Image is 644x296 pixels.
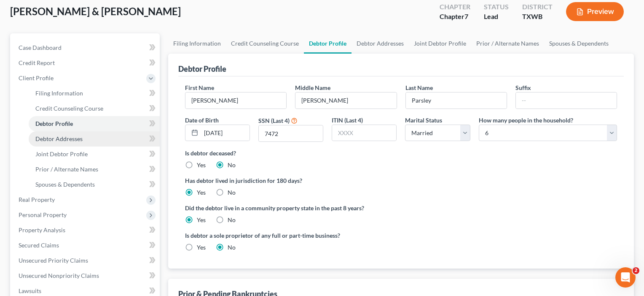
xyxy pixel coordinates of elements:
[228,216,236,224] label: No
[522,12,553,22] div: TXWB
[19,74,54,81] span: Client Profile
[19,287,41,294] span: Lawsuits
[10,5,181,17] span: [PERSON_NAME] & [PERSON_NAME]
[19,257,88,264] span: Unsecured Priority Claims
[19,242,59,249] span: Secured Claims
[409,33,471,54] a: Joint Debtor Profile
[405,83,433,92] label: Last Name
[515,83,531,92] label: Suffix
[633,267,639,274] span: 2
[35,181,95,188] span: Spouses & Dependents
[12,268,160,283] a: Unsecured Nonpriority Claims
[332,116,363,125] label: ITIN (Last 4)
[566,2,624,21] button: Preview
[35,90,83,97] span: Filing Information
[29,86,160,101] a: Filing Information
[29,147,160,162] a: Joint Debtor Profile
[197,216,206,224] label: Yes
[295,92,396,109] input: M.I
[19,211,67,218] span: Personal Property
[185,149,617,158] label: Is debtor deceased?
[440,12,470,22] div: Chapter
[168,33,226,54] a: Filing Information
[522,2,553,12] div: District
[29,131,160,147] a: Debtor Addresses
[29,162,160,177] a: Prior / Alternate Names
[615,267,636,288] iframe: Intercom live chat
[295,83,330,92] label: Middle Name
[185,92,286,109] input: --
[185,231,397,240] label: Is debtor a sole proprietor of any full or part-time business?
[201,125,250,141] input: MM/DD/YYYY
[197,161,206,169] label: Yes
[197,188,206,197] label: Yes
[29,101,160,116] a: Credit Counseling Course
[544,33,614,54] a: Spouses & Dependents
[35,105,103,112] span: Credit Counseling Course
[35,150,88,158] span: Joint Debtor Profile
[35,166,98,173] span: Prior / Alternate Names
[332,125,396,141] input: XXXX
[12,253,160,268] a: Unsecured Priority Claims
[19,272,99,279] span: Unsecured Nonpriority Claims
[484,2,509,12] div: Status
[19,44,62,51] span: Case Dashboard
[29,177,160,192] a: Spouses & Dependents
[516,92,617,109] input: --
[12,238,160,253] a: Secured Claims
[259,125,323,141] input: XXXX
[226,33,304,54] a: Credit Counseling Course
[228,188,236,197] label: No
[258,116,290,125] label: SSN (Last 4)
[471,33,544,54] a: Prior / Alternate Names
[304,33,352,54] a: Debtor Profile
[12,223,160,238] a: Property Analysis
[185,176,617,185] label: Has debtor lived in jurisdiction for 180 days?
[12,55,160,71] a: Credit Report
[185,116,219,125] label: Date of Birth
[19,196,55,203] span: Real Property
[29,116,160,131] a: Debtor Profile
[178,64,226,74] div: Debtor Profile
[406,92,507,109] input: --
[228,161,236,169] label: No
[35,120,73,127] span: Debtor Profile
[464,12,468,20] span: 7
[484,12,509,22] div: Lead
[440,2,470,12] div: Chapter
[12,40,160,55] a: Case Dashboard
[352,33,409,54] a: Debtor Addresses
[185,83,214,92] label: First Name
[405,116,442,125] label: Marital Status
[479,116,573,125] label: How many people in the household?
[185,204,617,212] label: Did the debtor live in a community property state in the past 8 years?
[35,135,83,142] span: Debtor Addresses
[19,59,55,66] span: Credit Report
[197,243,206,252] label: Yes
[19,226,65,234] span: Property Analysis
[228,243,236,252] label: No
